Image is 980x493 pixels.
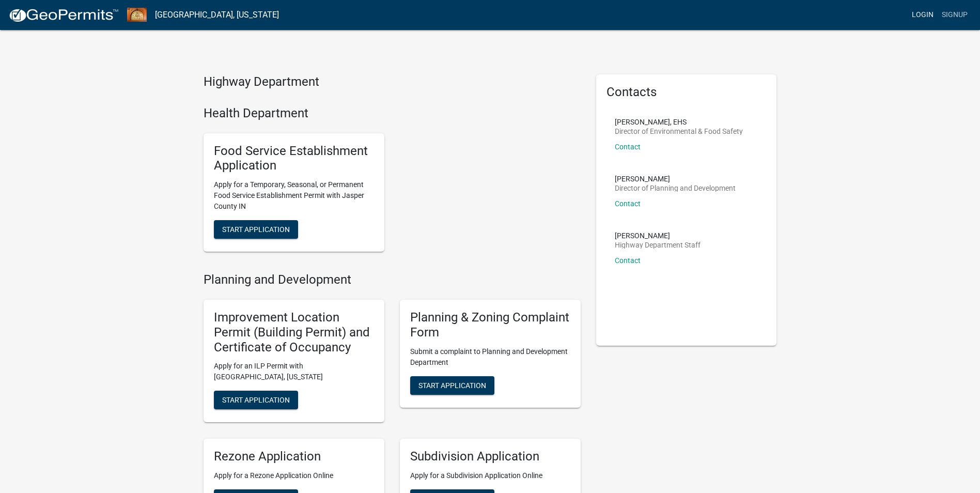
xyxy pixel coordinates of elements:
p: Highway Department Staff [615,241,701,249]
h5: Rezone Application [214,449,374,464]
a: Contact [615,256,641,265]
p: [PERSON_NAME] [615,232,701,239]
p: Director of Environmental & Food Safety [615,128,743,135]
span: Start Application [222,396,290,404]
a: Login [908,5,938,25]
h4: Planning and Development [204,272,581,287]
a: Contact [615,199,641,208]
h4: Highway Department [204,74,581,89]
span: Start Application [222,225,290,234]
p: Apply for a Rezone Application Online [214,470,374,481]
p: Apply for an ILP Permit with [GEOGRAPHIC_DATA], [US_STATE] [214,361,374,382]
p: Director of Planning and Development [615,184,736,192]
p: [PERSON_NAME] [615,175,736,182]
h5: Planning & Zoning Complaint Form [410,310,570,340]
p: Apply for a Subdivision Application Online [410,470,570,481]
span: Start Application [418,381,486,389]
a: [GEOGRAPHIC_DATA], [US_STATE] [155,6,279,24]
button: Start Application [214,220,298,239]
a: Contact [615,143,641,151]
p: Submit a complaint to Planning and Development Department [410,346,570,368]
h5: Subdivision Application [410,449,570,464]
h5: Improvement Location Permit (Building Permit) and Certificate of Occupancy [214,310,374,355]
img: Jasper County, Indiana [127,8,147,22]
button: Start Application [214,391,298,409]
h5: Contacts [606,85,767,100]
p: [PERSON_NAME], EHS [615,118,743,126]
h4: Health Department [204,106,581,121]
button: Start Application [410,376,494,395]
p: Apply for a Temporary, Seasonal, or Permanent Food Service Establishment Permit with Jasper Count... [214,179,374,212]
a: Signup [938,5,972,25]
h5: Food Service Establishment Application [214,144,374,174]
